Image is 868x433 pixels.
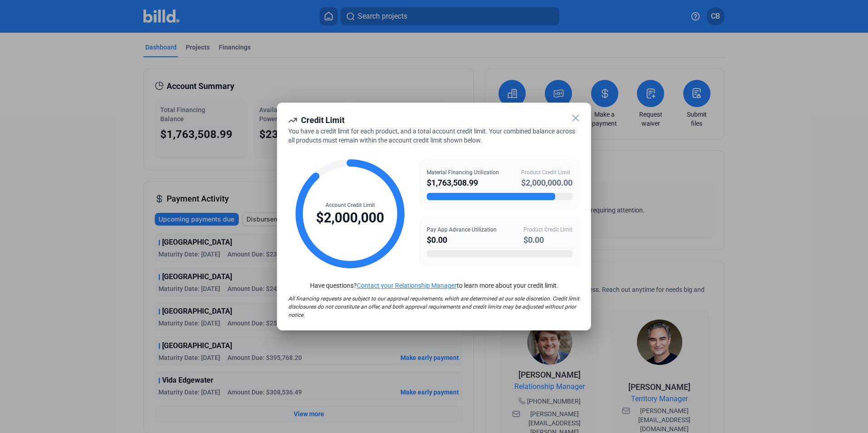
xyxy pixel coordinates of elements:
[521,177,572,189] div: $2,000,000.00
[310,282,558,289] span: Have questions? to learn more about your credit limit.
[288,128,575,144] span: You have a credit limit for each product, and a total account credit limit. Your combined balance...
[427,177,499,189] div: $1,763,508.99
[301,115,345,125] span: Credit Limit
[427,226,497,234] div: Pay App Advance Utilization
[316,201,384,209] div: Account Credit Limit
[427,168,499,177] div: Material Financing Utilization
[288,295,579,318] span: All financing requests are subject to our approval requirements, which are determined at our sole...
[427,234,497,246] div: $0.00
[523,234,572,246] div: $0.00
[316,209,384,226] div: $2,000,000
[521,168,572,177] div: Product Credit Limit
[523,226,572,234] div: Product Credit Limit
[357,282,457,289] a: Contact your Relationship Manager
